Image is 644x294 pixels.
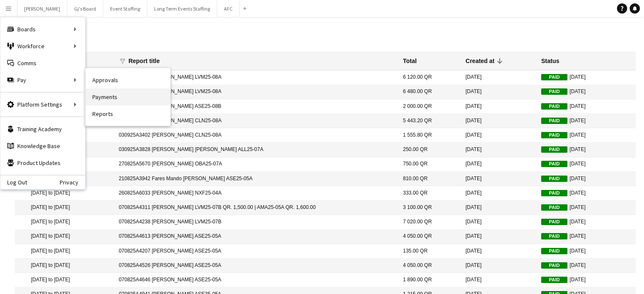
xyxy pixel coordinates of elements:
[399,201,462,215] mat-cell: 3 100.00 QR
[86,71,170,88] a: Approvals
[114,85,398,99] mat-cell: 030925A5797 [PERSON_NAME] LVM25-08A
[114,157,398,172] mat-cell: 270825A5670 [PERSON_NAME] OBA25-07A
[541,190,567,196] span: Paid
[114,201,398,215] mat-cell: 070825A4311 [PERSON_NAME] LVM25-07B QR. 1,500.00 | AMA25-05A QR. 1,600.00
[399,157,462,172] mat-cell: 750.00 QR
[0,154,85,171] a: Product Updates
[86,105,170,122] a: Reports
[461,114,537,128] mat-cell: [DATE]
[147,0,217,17] button: Long Term Events Staffing
[541,277,567,283] span: Paid
[461,128,537,143] mat-cell: [DATE]
[0,179,27,186] a: Log Out
[15,186,114,201] mat-cell: [DATE] to [DATE]
[461,186,537,201] mat-cell: [DATE]
[461,215,537,229] mat-cell: [DATE]
[537,128,636,143] mat-cell: [DATE]
[461,99,537,114] mat-cell: [DATE]
[461,157,537,172] mat-cell: [DATE]
[537,157,636,172] mat-cell: [DATE]
[465,57,494,65] div: Created at
[114,172,398,186] mat-cell: 210825A3942 Fares Mando [PERSON_NAME] ASE25-05A
[0,71,85,88] div: Pay
[114,215,398,229] mat-cell: 070825A4238 [PERSON_NAME] LVM25-07B
[15,215,114,229] mat-cell: [DATE] to [DATE]
[461,143,537,157] mat-cell: [DATE]
[0,21,85,38] div: Boards
[537,258,636,273] mat-cell: [DATE]
[114,70,398,85] mat-cell: 030925A3753 [PERSON_NAME] LVM25-08A
[399,70,462,85] mat-cell: 6 120.00 QR
[128,57,167,65] div: Report title
[541,118,567,124] span: Paid
[461,70,537,85] mat-cell: [DATE]
[60,179,85,186] a: Privacy
[114,230,398,244] mat-cell: 070825A4613 [PERSON_NAME] ASE25-05A
[537,172,636,186] mat-cell: [DATE]
[114,114,398,128] mat-cell: 030925A3459 [PERSON_NAME] CLN25-08A
[114,99,398,114] mat-cell: 030925A3537 [PERSON_NAME] ASE25-08B
[15,273,114,287] mat-cell: [DATE] to [DATE]
[541,103,567,110] span: Paid
[0,96,85,113] div: Platform Settings
[403,57,417,65] div: Total
[541,262,567,269] span: Paid
[15,244,114,258] mat-cell: [DATE] to [DATE]
[399,186,462,201] mat-cell: 333.00 QR
[15,230,114,244] mat-cell: [DATE] to [DATE]
[465,57,502,65] div: Created at
[541,74,567,80] span: Paid
[541,57,559,65] div: Status
[541,161,567,167] span: Paid
[537,186,636,201] mat-cell: [DATE]
[67,0,103,17] button: Gj's Board
[461,230,537,244] mat-cell: [DATE]
[541,204,567,211] span: Paid
[399,258,462,273] mat-cell: 4 050.00 QR
[537,85,636,99] mat-cell: [DATE]
[114,143,398,157] mat-cell: 030925A3828 [PERSON_NAME] [PERSON_NAME] ALL25-07A
[114,186,398,201] mat-cell: 260825A6033 [PERSON_NAME] NXF25-04A
[399,230,462,244] mat-cell: 4 050.00 QR
[541,248,567,254] span: Paid
[399,143,462,157] mat-cell: 250.00 QR
[461,201,537,215] mat-cell: [DATE]
[399,99,462,114] mat-cell: 2 000.00 QR
[537,114,636,128] mat-cell: [DATE]
[461,258,537,273] mat-cell: [DATE]
[399,85,462,99] mat-cell: 6 480.00 QR
[114,258,398,273] mat-cell: 070825A4526 [PERSON_NAME] ASE25-05A
[537,215,636,229] mat-cell: [DATE]
[399,172,462,186] mat-cell: 810.00 QR
[537,99,636,114] mat-cell: [DATE]
[537,244,636,258] mat-cell: [DATE]
[399,128,462,143] mat-cell: 1 555.80 QR
[15,258,114,273] mat-cell: [DATE] to [DATE]
[399,273,462,287] mat-cell: 1 890.00 QR
[399,244,462,258] mat-cell: 135.00 QR
[461,244,537,258] mat-cell: [DATE]
[541,146,567,153] span: Paid
[541,88,567,95] span: Paid
[541,132,567,138] span: Paid
[541,219,567,225] span: Paid
[537,273,636,287] mat-cell: [DATE]
[0,55,85,71] a: Comms
[114,244,398,258] mat-cell: 070825A4207 [PERSON_NAME] ASE25-05A
[461,85,537,99] mat-cell: [DATE]
[0,137,85,154] a: Knowledge Base
[537,70,636,85] mat-cell: [DATE]
[128,57,160,65] div: Report title
[15,32,636,45] h1: Reports
[114,128,398,143] mat-cell: 030925A3402 [PERSON_NAME] CLN25-08A
[217,0,240,17] button: AFC
[17,0,67,17] button: [PERSON_NAME]
[399,114,462,128] mat-cell: 5 443.20 QR
[461,172,537,186] mat-cell: [DATE]
[541,233,567,239] span: Paid
[114,273,398,287] mat-cell: 070825A4646 [PERSON_NAME] ASE25-05A
[103,0,147,17] button: Event Staffing
[461,273,537,287] mat-cell: [DATE]
[86,88,170,105] a: Payments
[15,201,114,215] mat-cell: [DATE] to [DATE]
